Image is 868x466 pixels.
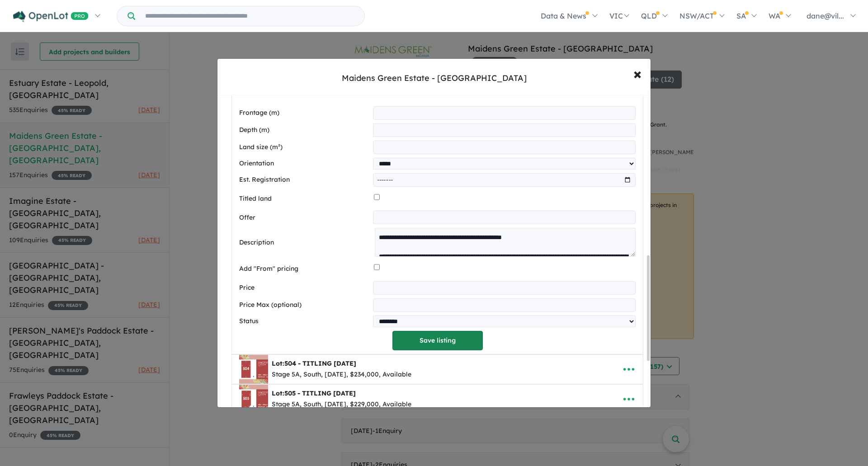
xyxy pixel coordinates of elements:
[392,331,483,350] button: Save listing
[239,355,268,384] img: Maidens%20Green%20Estate%20-%20Moama%20-%20Lot%20504%20-%20TITLING%20JANUARY%202026___1754964410.jpg
[239,237,371,248] label: Description
[239,300,369,311] label: Price Max (optional)
[272,399,411,410] div: Stage 5A, South, [DATE], $229,000, Available
[633,64,642,83] span: ×
[239,158,369,169] label: Orientation
[272,369,411,380] div: Stage 5A, South, [DATE], $234,000, Available
[239,264,370,274] label: Add "From" pricing
[239,142,369,153] label: Land size (m²)
[239,316,369,327] label: Status
[284,359,356,367] span: 504 - TITLING [DATE]
[137,6,363,26] input: Try estate name, suburb, builder or developer
[272,359,356,367] b: Lot:
[239,193,370,204] label: Titled land
[239,212,369,223] label: Offer
[239,385,268,414] img: Maidens%20Green%20Estate%20-%20Moama%20-%20Lot%20505%20-%20TITLING%20JANUARY%202026___1754964444.jpg
[239,174,369,185] label: Est. Registration
[13,11,89,22] img: Openlot PRO Logo White
[284,389,356,397] span: 505 - TITLING [DATE]
[342,72,527,84] div: Maidens Green Estate - [GEOGRAPHIC_DATA]
[239,125,369,136] label: Depth (m)
[807,11,844,20] span: dane@vil...
[239,108,369,118] label: Frontage (m)
[239,282,369,293] label: Price
[272,389,356,397] b: Lot:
